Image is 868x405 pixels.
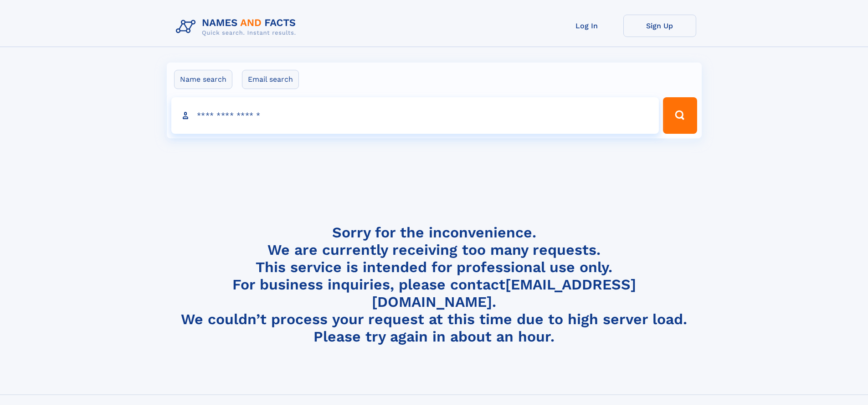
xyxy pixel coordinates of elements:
[171,97,659,134] input: search input
[172,224,696,346] h4: Sorry for the inconvenience. We are currently receiving too many requests. This service is intend...
[663,97,697,134] button: Search Button
[372,276,636,310] a: [EMAIL_ADDRESS][DOMAIN_NAME]
[172,15,303,39] img: Logo Names and Facts
[550,15,623,37] a: Log In
[623,15,696,37] a: Sign Up
[174,70,232,89] label: Name search
[242,70,299,89] label: Email search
